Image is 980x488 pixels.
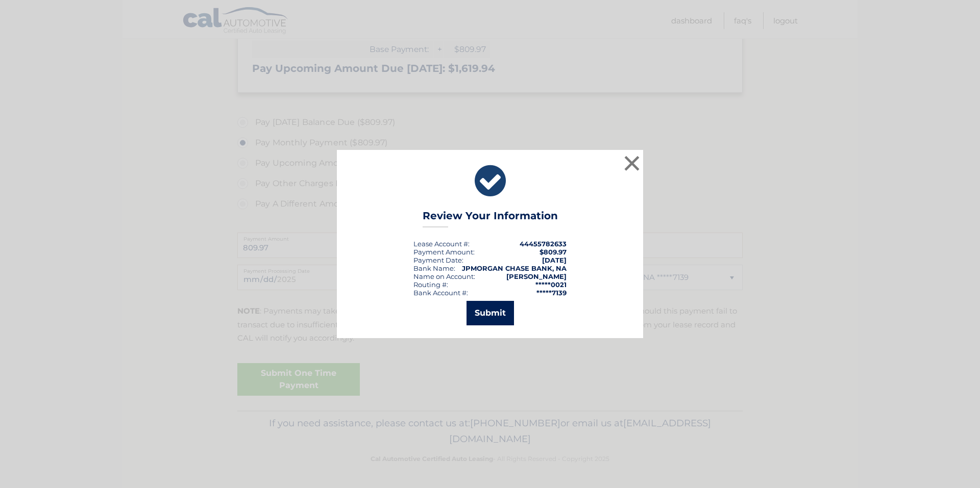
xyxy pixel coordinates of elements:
div: Name on Account: [413,272,475,280]
div: Bank Name: [413,264,455,272]
strong: [PERSON_NAME] [506,272,567,280]
span: Payment Date [413,256,462,264]
button: Submit [467,301,514,325]
div: Lease Account #: [413,240,470,248]
h3: Review Your Information [423,210,558,227]
div: : [413,256,463,264]
button: × [622,153,642,173]
strong: JPMORGAN CHASE BANK, NA [462,264,567,272]
div: Payment Amount: [413,248,475,256]
div: Bank Account #: [413,289,468,297]
span: [DATE] [542,256,567,264]
span: $809.97 [540,248,567,256]
strong: 44455782633 [520,240,567,248]
div: Routing #: [413,280,448,289]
